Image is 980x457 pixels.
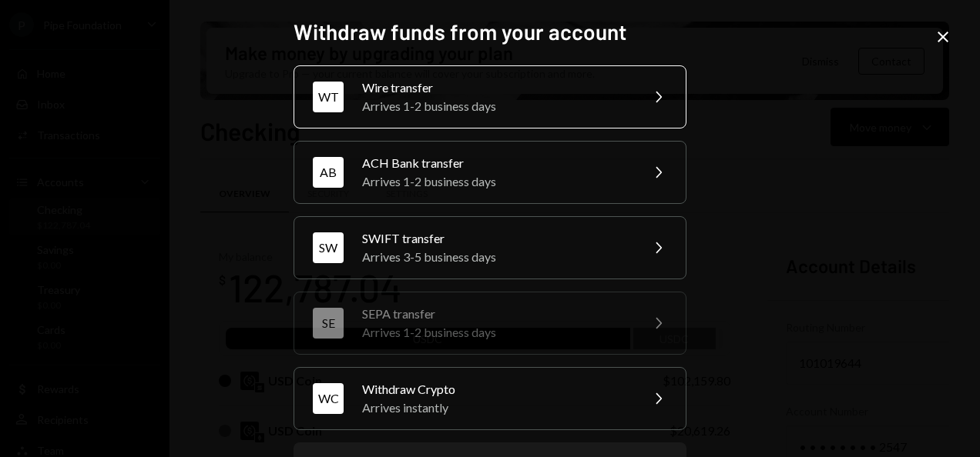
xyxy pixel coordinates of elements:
button: SESEPA transferArrives 1-2 business days [294,292,686,355]
div: Arrives instantly [362,399,630,417]
div: Arrives 1-2 business days [362,172,630,191]
button: ABACH Bank transferArrives 1-2 business days [294,141,686,204]
div: WC [313,383,344,414]
div: WT [313,82,344,112]
div: SEPA transfer [362,305,630,323]
div: ACH Bank transfer [362,154,630,172]
div: Arrives 3-5 business days [362,248,630,266]
div: Arrives 1-2 business days [362,323,630,342]
div: Wire transfer [362,78,630,97]
div: SWIFT transfer [362,229,630,248]
div: AB [313,157,344,188]
button: SWSWIFT transferArrives 3-5 business days [294,216,686,279]
div: SE [313,308,344,339]
div: Withdraw Crypto [362,380,630,399]
div: Arrives 1-2 business days [362,97,630,115]
button: WTWire transferArrives 1-2 business days [294,65,686,128]
h2: Withdraw funds from your account [294,17,686,47]
button: WCWithdraw CryptoArrives instantly [294,367,686,430]
div: SW [313,232,344,263]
